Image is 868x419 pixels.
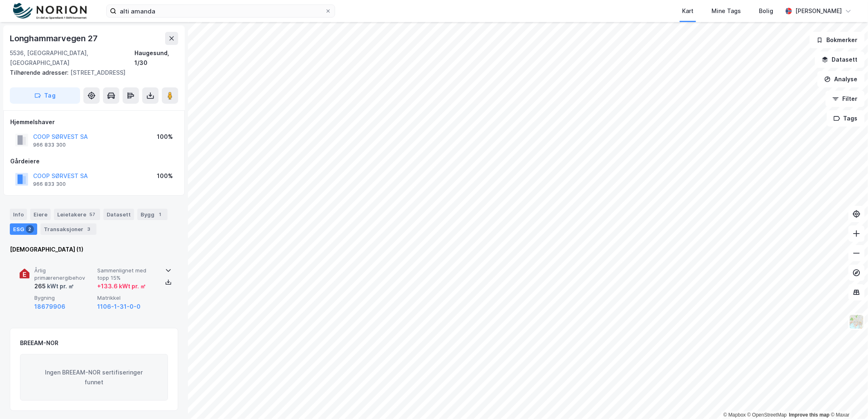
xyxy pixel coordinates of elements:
[827,110,865,127] button: Tags
[10,68,172,78] div: [STREET_ADDRESS]
[825,91,865,107] button: Filter
[134,48,178,68] div: Haugesund, 1/30
[10,156,178,166] div: Gårdeiere
[54,209,100,220] div: Leietakere
[827,380,868,419] div: Kontrollprogram for chat
[13,3,87,20] img: norion-logo.80e7a08dc31c2e691866.png
[817,71,865,87] button: Analyse
[10,87,80,104] button: Tag
[682,6,694,16] div: Kart
[827,380,868,419] iframe: Chat Widget
[157,171,173,181] div: 100%
[157,132,173,142] div: 100%
[10,117,178,127] div: Hjemmelshaver
[10,69,70,76] span: Tilhørende adresser:
[711,6,741,16] div: Mine Tags
[20,338,58,348] div: BREEAM-NOR
[103,209,134,220] div: Datasett
[849,314,864,330] img: Z
[34,302,65,312] button: 18679906
[10,223,37,235] div: ESG
[795,6,842,16] div: [PERSON_NAME]
[40,223,96,235] div: Transaksjoner
[156,210,164,218] div: 1
[815,51,865,68] button: Datasett
[20,354,168,401] div: Ingen BREEAM-NOR sertifiseringer funnet
[789,412,830,418] a: Improve this map
[97,281,146,291] div: + 133.6 kWt pr. ㎡
[97,294,157,301] span: Matrikkel
[723,412,746,418] a: Mapbox
[10,245,178,254] div: [DEMOGRAPHIC_DATA] (1)
[30,209,51,220] div: Eiere
[810,32,865,48] button: Bokmerker
[10,32,99,45] div: Longhammarvegen 27
[34,294,94,301] span: Bygning
[34,267,94,281] span: Årlig primærenergibehov
[759,6,773,16] div: Bolig
[10,209,27,220] div: Info
[33,142,66,148] div: 966 833 300
[88,210,97,218] div: 57
[34,281,74,291] div: 265
[97,302,141,312] button: 1106-1-31-0-0
[33,181,66,187] div: 966 833 300
[116,5,325,17] input: Søk på adresse, matrikkel, gårdeiere, leietakere eller personer
[46,281,74,291] div: kWt pr. ㎡
[26,225,34,233] div: 2
[10,48,134,68] div: 5536, [GEOGRAPHIC_DATA], [GEOGRAPHIC_DATA]
[137,209,168,220] div: Bygg
[97,267,157,281] span: Sammenlignet med topp 15%
[747,412,787,418] a: OpenStreetMap
[85,225,93,233] div: 3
